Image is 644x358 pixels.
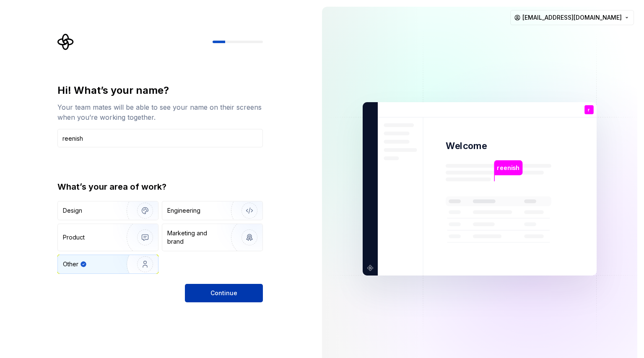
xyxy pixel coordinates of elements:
[57,181,263,193] div: What’s your area of work?
[185,284,263,302] button: Continue
[510,10,634,25] button: [EMAIL_ADDRESS][DOMAIN_NAME]
[522,13,622,22] span: [EMAIL_ADDRESS][DOMAIN_NAME]
[167,206,200,215] div: Engineering
[588,108,590,112] p: r
[57,129,263,147] input: Han Solo
[63,206,82,215] div: Design
[167,229,224,246] div: Marketing and brand
[446,140,487,152] p: Welcome
[57,84,263,97] div: Hi! What’s your name?
[57,102,263,122] div: Your team mates will be able to see your name on their screens when you’re working together.
[497,163,519,173] p: reenish
[210,289,237,297] span: Continue
[63,233,85,242] div: Product
[57,33,74,50] svg: Supernova Logo
[63,260,78,268] div: Other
